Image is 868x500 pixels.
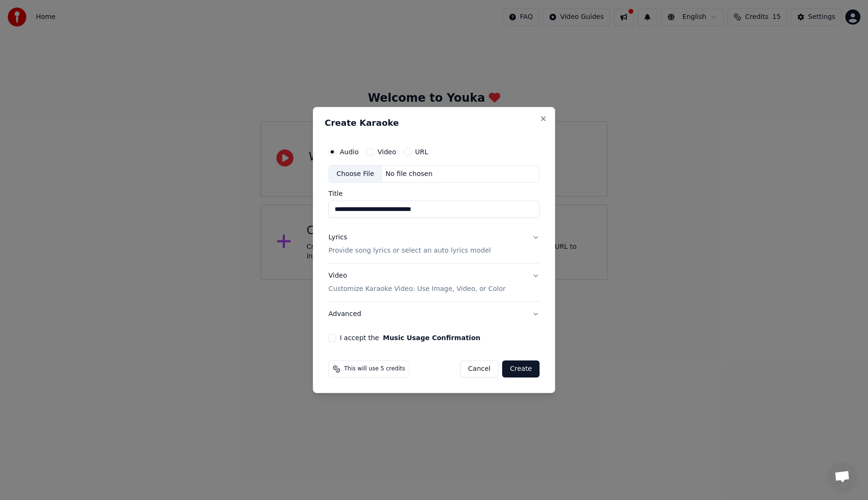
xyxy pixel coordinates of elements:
[328,191,540,197] label: Title
[329,166,382,183] div: Choose File
[328,246,491,256] p: Provide song lyrics or select an auto lyrics model
[328,284,505,294] p: Customize Karaoke Video: Use Image, Video, or Color
[460,360,498,377] button: Cancel
[382,169,436,179] div: No file chosen
[502,360,540,377] button: Create
[383,334,480,341] button: I accept the
[378,149,396,155] label: Video
[328,302,540,326] button: Advanced
[415,149,428,155] label: URL
[328,272,505,294] div: Video
[328,233,347,243] div: Lyrics
[325,119,543,127] h2: Create Karaoke
[328,226,540,263] button: LyricsProvide song lyrics or select an auto lyrics model
[340,149,359,155] label: Audio
[340,334,480,341] label: I accept the
[344,365,405,373] span: This will use 5 credits
[328,264,540,302] button: VideoCustomize Karaoke Video: Use Image, Video, or Color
